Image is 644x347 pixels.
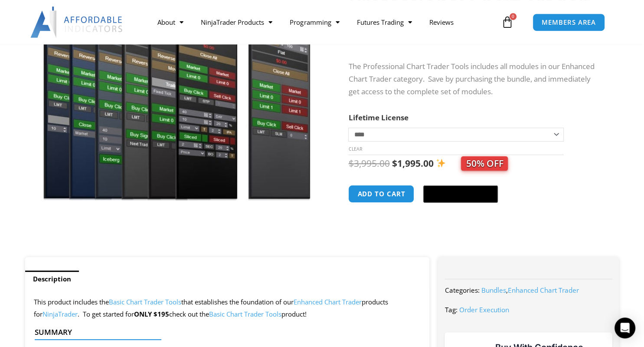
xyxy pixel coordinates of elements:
[488,10,526,35] a: 0
[348,157,353,169] span: $
[533,13,605,31] a: MEMBERS AREA
[149,12,499,32] nav: Menu
[35,328,413,337] h4: Summary
[510,13,517,20] span: 0
[348,60,602,98] p: The Professional Chart Trader Tools includes all modules in our Enhanced Chart Trader category. S...
[436,159,445,168] img: ✨
[481,286,506,294] a: Bundles
[459,305,509,314] a: Order Execution
[30,7,124,38] img: LogoAI | Affordable Indicators – NinjaTrader
[348,112,408,122] label: Lifetime License
[423,185,498,203] button: Buy with GPay
[348,12,420,32] a: Futures Trading
[209,310,281,318] a: Basic Chart Trader Tools
[169,310,307,318] span: check out the product!
[615,317,635,338] div: Open Intercom Messenger
[348,214,602,222] iframe: PayPal Message 1
[281,12,348,32] a: Programming
[348,185,414,203] button: Add to cart
[420,12,462,32] a: Reviews
[109,297,181,306] a: Basic Chart Trader Tools
[445,305,457,314] span: Tag:
[445,286,479,294] span: Categories:
[348,146,362,152] a: Clear options
[542,19,596,26] span: MEMBERS AREA
[461,156,508,171] span: 50% OFF
[134,310,169,318] strong: ONLY $195
[34,296,421,321] p: This product includes the that establishes the foundation of our products for . To get started for
[392,157,433,169] bdi: 1,995.00
[507,286,579,294] a: Enhanced Chart Trader
[25,271,79,288] a: Description
[192,12,281,32] a: NinjaTrader Products
[294,297,362,306] a: Enhanced Chart Trader
[348,157,389,169] bdi: 3,995.00
[149,12,192,32] a: About
[42,310,78,318] a: NinjaTrader
[392,157,397,169] span: $
[481,286,579,294] span: ,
